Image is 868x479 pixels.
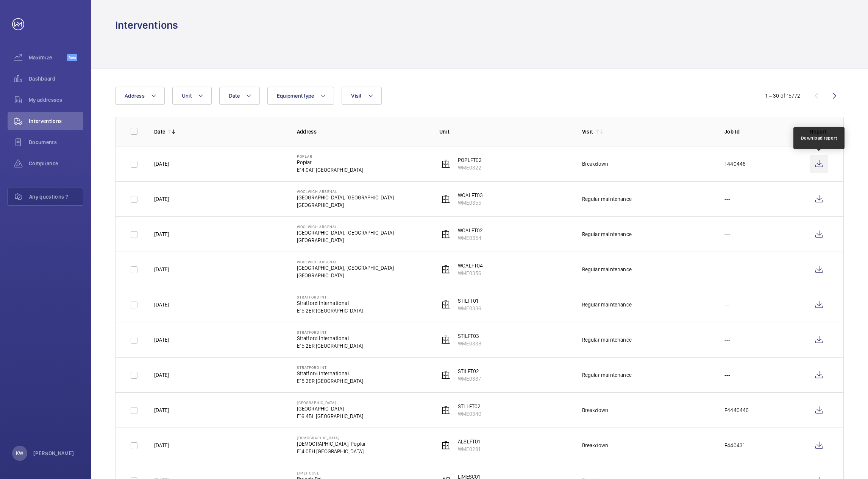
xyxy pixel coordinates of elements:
p: STILFT02 [458,367,481,375]
p: POPLFT02 [458,156,482,164]
p: WME0337 [458,375,481,383]
p: WME0340 [458,410,481,418]
div: Regular maintenance [582,371,632,379]
p: [DATE] [154,371,169,379]
div: 1 – 30 of 15772 [765,92,800,100]
p: [DATE] [154,195,169,203]
p: [DATE] [154,230,169,238]
p: Woolwich Arsenal [297,189,394,194]
div: Regular maintenance [582,301,632,308]
button: Unit [172,87,212,105]
button: Visit [342,87,381,105]
span: Maximize [29,54,67,61]
button: Date [219,87,260,105]
img: elevator.svg [441,406,450,415]
p: Stratford int [297,295,364,299]
p: [DATE] [154,266,169,273]
p: WME0336 [458,305,481,312]
img: elevator.svg [441,300,450,309]
p: Woolwich Arsenal [297,224,394,229]
span: Unit [182,93,192,99]
span: Visit [351,93,361,99]
img: elevator.svg [441,335,450,344]
div: Breakdown [582,406,609,414]
button: Equipment type [267,87,334,105]
p: WOALFT04 [458,262,483,269]
p: F440431 [724,442,745,449]
button: Address [115,87,165,105]
p: WME0322 [458,164,482,171]
div: Regular maintenance [582,230,632,238]
p: E15 2ER [GEOGRAPHIC_DATA] [297,377,364,385]
h1: Interventions [115,18,178,32]
img: elevator.svg [441,159,450,168]
p: [DEMOGRAPHIC_DATA] [297,435,366,440]
p: Visit [582,128,593,135]
span: Dashboard [29,75,83,82]
p: [GEOGRAPHIC_DATA], [GEOGRAPHIC_DATA] [297,194,394,201]
p: [GEOGRAPHIC_DATA] [297,201,394,209]
div: Download report [801,135,837,142]
p: STILFT01 [458,297,481,305]
p: WME0355 [458,199,483,207]
p: [GEOGRAPHIC_DATA], [GEOGRAPHIC_DATA] [297,229,394,236]
span: Address [125,93,145,99]
p: --- [724,230,731,238]
p: E16 4BL [GEOGRAPHIC_DATA] [297,412,364,420]
p: [PERSON_NAME] [33,449,74,457]
img: elevator.svg [441,194,450,204]
p: --- [724,195,731,203]
p: E15 2ER [GEOGRAPHIC_DATA] [297,342,364,350]
p: F440448 [724,160,746,168]
p: Woolwich Arsenal [297,260,394,264]
p: ALSLFT01 [458,438,480,445]
span: Equipment type [277,93,314,99]
span: Date [229,93,240,99]
p: [GEOGRAPHIC_DATA] [297,236,394,244]
img: elevator.svg [441,230,450,239]
p: Unit [439,128,570,135]
p: Stratford International [297,299,364,307]
p: --- [724,266,731,273]
p: Stratford int [297,330,364,334]
span: Documents [29,138,83,146]
div: Regular maintenance [582,336,632,344]
p: Stratford International [297,334,364,342]
p: WME0354 [458,234,483,242]
p: WME0338 [458,340,481,347]
p: [DATE] [154,301,169,308]
p: Poplar [297,154,364,159]
p: --- [724,371,731,379]
span: Compliance [29,160,83,167]
p: Job Id [724,128,798,135]
p: [GEOGRAPHIC_DATA] [297,405,364,412]
p: [GEOGRAPHIC_DATA] [297,272,394,279]
p: E14 0AF [GEOGRAPHIC_DATA] [297,166,364,174]
p: KW [16,449,23,457]
p: WME0281 [458,445,480,453]
div: Regular maintenance [582,266,632,273]
div: Regular maintenance [582,195,632,203]
span: My addresses [29,96,83,104]
span: Interventions [29,117,83,125]
p: WOALFT03 [458,191,483,199]
p: [DATE] [154,406,169,414]
p: Stratford int [297,365,364,370]
p: Poplar [297,159,364,166]
span: Any questions ? [29,193,83,201]
p: [GEOGRAPHIC_DATA], [GEOGRAPHIC_DATA] [297,264,394,272]
p: Stratford International [297,370,364,377]
p: [GEOGRAPHIC_DATA] [297,400,364,405]
img: elevator.svg [441,370,450,379]
p: Limehouse [297,471,362,475]
img: elevator.svg [441,265,450,274]
img: elevator.svg [441,441,450,450]
p: E15 2ER [GEOGRAPHIC_DATA] [297,307,364,314]
p: [DATE] [154,160,169,168]
span: Beta [67,54,77,61]
p: F4440440 [724,406,749,414]
p: Address [297,128,428,135]
p: STILFT03 [458,332,481,340]
p: E14 0EH [GEOGRAPHIC_DATA] [297,448,366,455]
p: WME0356 [458,269,483,277]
